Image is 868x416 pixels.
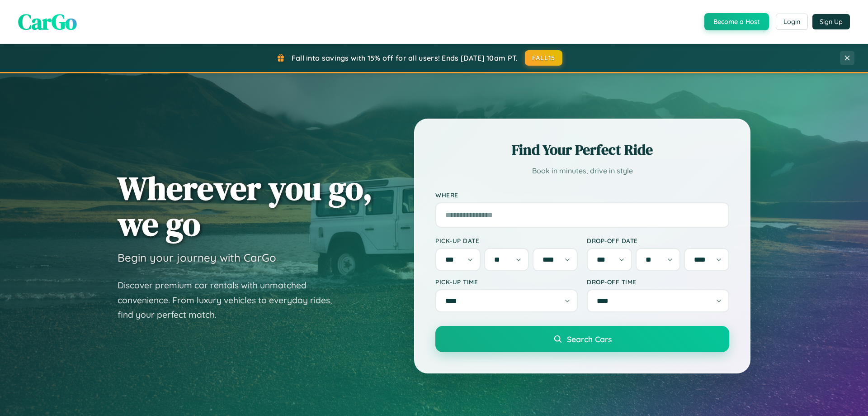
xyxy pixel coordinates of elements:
h2: Find Your Perfect Ride [435,140,729,160]
span: Fall into savings with 15% off for all users! Ends [DATE] 10am PT. [292,53,518,62]
button: FALL15 [525,50,563,66]
h3: Begin your journey with CarGo [118,251,276,264]
label: Pick-up Date [435,237,578,244]
button: Login [776,14,808,30]
button: Search Cars [435,326,729,352]
span: CarGo [18,7,77,37]
label: Drop-off Time [587,278,729,286]
label: Drop-off Date [587,237,729,244]
span: Search Cars [567,334,612,344]
label: Where [435,191,729,199]
p: Book in minutes, drive in style [435,164,729,177]
label: Pick-up Time [435,278,578,286]
button: Become a Host [704,13,769,30]
h1: Wherever you go, we go [118,170,373,242]
p: Discover premium car rentals with unmatched convenience. From luxury vehicles to everyday rides, ... [118,278,344,322]
button: Sign Up [812,14,850,29]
